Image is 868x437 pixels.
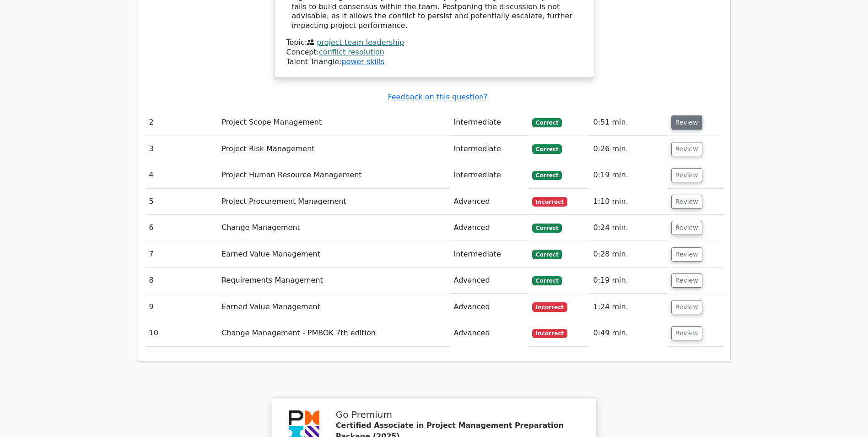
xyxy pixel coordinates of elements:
a: project team leadership [317,38,404,47]
td: Project Human Resource Management [218,162,450,188]
td: 2 [146,109,218,136]
td: 1:24 min. [589,294,667,320]
td: Project Procurement Management [218,189,450,215]
td: 0:49 min. [589,320,667,346]
td: 0:19 min. [589,162,667,188]
span: Correct [532,171,562,180]
button: Review [671,142,702,156]
button: Review [671,300,702,314]
td: Intermediate [450,109,528,136]
td: 9 [146,294,218,320]
td: 6 [146,215,218,241]
td: Advanced [450,294,528,320]
span: Incorrect [532,329,567,338]
td: Earned Value Management [218,294,450,320]
button: Review [671,326,702,340]
td: Intermediate [450,241,528,268]
td: Change Management [218,215,450,241]
td: Change Management - PMBOK 7th edition [218,320,450,346]
span: Incorrect [532,302,567,311]
td: 0:51 min. [589,109,667,136]
td: Intermediate [450,162,528,188]
td: Earned Value Management [218,241,450,268]
span: Incorrect [532,197,567,206]
td: Requirements Management [218,268,450,294]
span: Correct [532,144,562,153]
a: conflict resolution [319,48,384,56]
td: 0:26 min. [589,136,667,162]
td: 5 [146,189,218,215]
td: Intermediate [450,136,528,162]
td: Advanced [450,189,528,215]
button: Review [671,115,702,130]
span: Correct [532,118,562,127]
a: Feedback on this question? [388,93,487,101]
td: 1:10 min. [589,189,667,215]
td: Advanced [450,320,528,346]
td: Project Risk Management [218,136,450,162]
button: Review [671,221,702,235]
td: 0:24 min. [589,215,667,241]
td: Project Scope Management [218,109,450,136]
span: Correct [532,224,562,233]
div: Talent Triangle: [286,38,582,66]
a: power skills [341,57,384,66]
td: 0:19 min. [589,268,667,294]
td: 0:28 min. [589,241,667,268]
td: 10 [146,320,218,346]
span: Correct [532,276,562,285]
td: Advanced [450,268,528,294]
div: Concept: [286,48,582,57]
button: Review [671,195,702,209]
button: Review [671,247,702,262]
button: Review [671,273,702,288]
td: 8 [146,268,218,294]
button: Review [671,168,702,182]
div: Topic: [286,38,582,48]
td: 4 [146,162,218,188]
span: Correct [532,250,562,259]
td: Advanced [450,215,528,241]
td: 3 [146,136,218,162]
td: 7 [146,241,218,268]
